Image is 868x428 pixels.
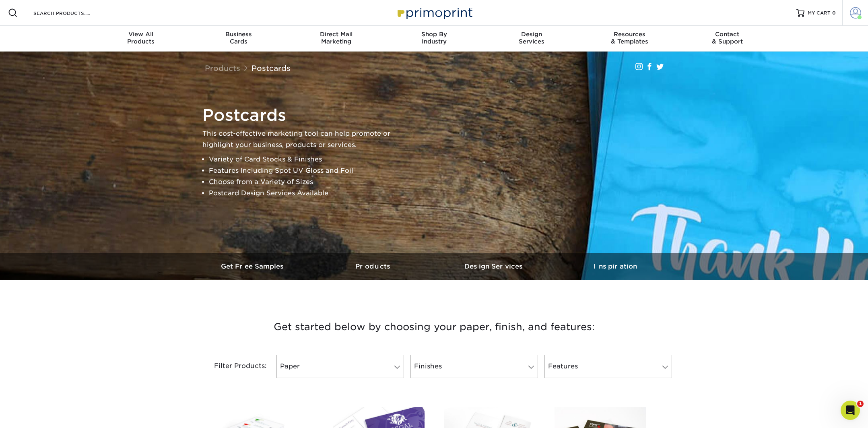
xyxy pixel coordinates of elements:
[841,401,860,420] iframe: Intercom live chat
[193,253,313,280] a: Get Free Samples
[434,263,555,270] h3: Design Services
[190,31,287,45] div: Cards
[209,154,404,165] li: Variety of Card Stocks & Finishes
[483,31,581,38] span: Design
[313,253,434,280] a: Products
[287,31,385,45] div: Marketing
[832,10,836,16] span: 0
[190,31,287,38] span: Business
[202,128,404,151] p: This cost-effective marketing tool can help promote or highlight your business, products or servi...
[276,355,404,378] a: Paper
[209,176,404,188] li: Choose from a Variety of Sizes
[202,105,404,125] h1: Postcards
[808,10,831,17] span: MY CART
[581,31,678,45] div: & Templates
[385,31,483,38] span: Shop By
[190,26,287,52] a: BusinessCards
[193,263,313,270] h3: Get Free Samples
[581,31,678,38] span: Resources
[33,8,111,18] input: SEARCH PRODUCTS.....
[252,64,291,72] a: Postcards
[483,26,581,52] a: DesignServices
[287,31,385,38] span: Direct Mail
[678,31,776,45] div: & Support
[385,31,483,45] div: Industry
[199,309,670,345] h3: Get started below by choosing your paper, finish, and features:
[410,355,538,378] a: Finishes
[92,31,190,38] span: View All
[581,26,678,52] a: Resources& Templates
[555,253,676,280] a: Inspiration
[313,263,434,270] h3: Products
[92,31,190,45] div: Products
[544,355,672,378] a: Features
[857,401,864,407] span: 1
[394,4,474,21] img: Primoprint
[209,165,404,176] li: Features Including Spot UV Gloss and Foil
[92,26,190,52] a: View AllProducts
[678,26,776,52] a: Contact& Support
[287,26,385,52] a: Direct MailMarketing
[193,355,273,378] div: Filter Products:
[483,31,581,45] div: Services
[678,31,776,38] span: Contact
[205,64,240,72] a: Products
[434,253,555,280] a: Design Services
[385,26,483,52] a: Shop ByIndustry
[555,263,676,270] h3: Inspiration
[209,188,404,199] li: Postcard Design Services Available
